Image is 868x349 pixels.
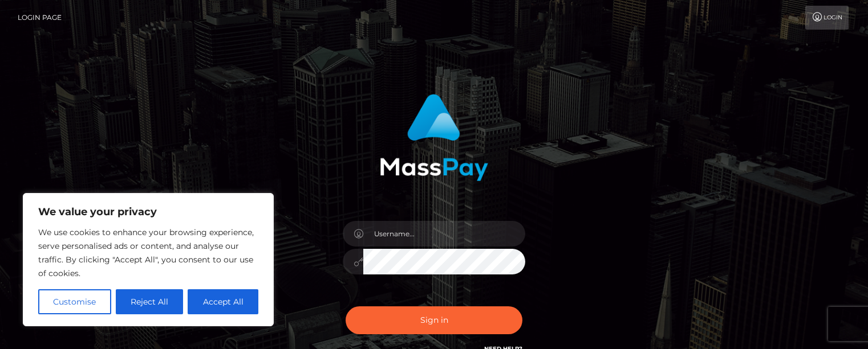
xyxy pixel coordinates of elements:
[18,6,62,30] a: Login Page
[188,289,258,314] button: Accept All
[38,289,111,314] button: Customise
[363,221,525,247] input: Username...
[380,94,488,181] img: MassPay Login
[23,193,274,326] div: We value your privacy
[805,6,849,30] a: Login
[116,289,184,314] button: Reject All
[38,205,258,219] p: We value your privacy
[346,306,522,334] button: Sign in
[38,225,258,280] p: We use cookies to enhance your browsing experience, serve personalised ads or content, and analys...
